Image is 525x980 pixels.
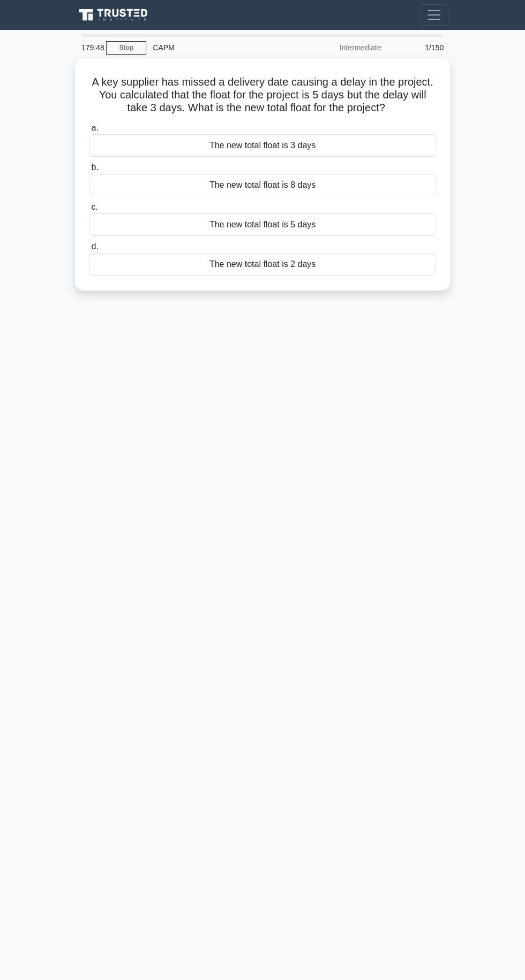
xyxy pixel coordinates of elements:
div: The new total float is 8 days [89,174,436,196]
div: The new total float is 5 days [89,213,436,236]
span: d. [91,242,98,251]
div: The new total float is 2 days [89,253,436,275]
span: c. [91,202,97,211]
a: Stop [106,41,146,55]
div: CAPM [146,37,294,58]
div: 179:48 [75,37,106,58]
span: b. [91,163,98,172]
button: Toggle navigation [419,4,449,26]
h5: A key supplier has missed a delivery date causing a delay in the project. You calculated that the... [88,75,437,115]
div: Intermediate [294,37,387,58]
div: The new total float is 3 days [89,134,436,157]
span: a. [91,123,98,132]
div: 1/150 [387,37,450,58]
